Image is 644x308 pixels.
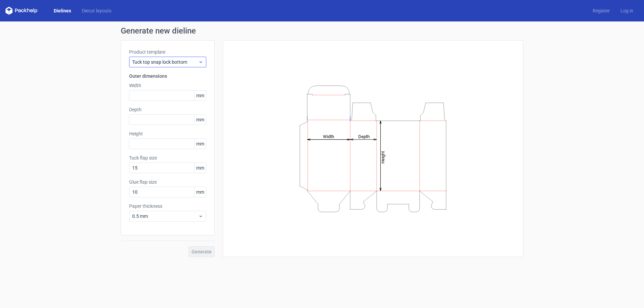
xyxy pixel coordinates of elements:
tspan: Height [380,151,385,163]
span: 0.5 mm [132,213,198,220]
tspan: Width [323,134,334,139]
label: Width [129,82,206,89]
span: mm [194,115,206,125]
label: Height [129,130,206,137]
tspan: Depth [358,134,370,139]
a: Dielines [48,7,76,14]
h1: Generate new dieline [121,27,523,35]
a: Diecut layouts [76,7,117,14]
a: Log in [615,7,639,14]
label: Tuck flap size [129,155,206,161]
span: mm [194,90,206,101]
label: Paper thickness [129,203,206,209]
a: Register [587,7,615,14]
span: mm [194,163,206,173]
h3: Outer dimensions [129,73,206,79]
label: Product template [129,49,206,55]
span: Tuck top snap lock bottom [132,59,198,65]
span: mm [194,187,206,197]
span: mm [194,139,206,149]
label: Depth [129,106,206,113]
label: Glue flap size [129,179,206,185]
